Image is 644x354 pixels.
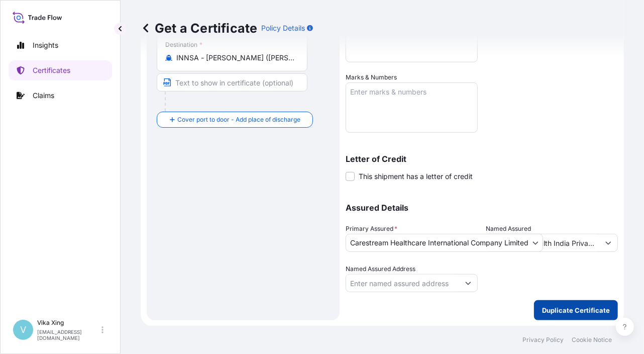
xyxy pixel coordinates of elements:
[176,53,295,63] input: Destination
[177,115,300,125] span: Cover port to door - Add place of discharge
[542,305,610,315] p: Duplicate Certificate
[346,224,397,234] span: Primary Assured
[9,60,112,80] a: Certificates
[346,274,459,292] input: Named Assured Address
[486,224,531,234] label: Named Assured
[157,73,307,92] input: Text to appear on certificate
[346,72,397,82] label: Marks & Numbers
[350,238,528,248] span: Carestream Healthcare International Company Limited
[9,85,112,106] a: Claims
[599,234,617,252] button: Show suggestions
[141,20,257,36] p: Get a Certificate
[33,65,70,75] p: Certificates
[459,274,477,292] button: Show suggestions
[346,204,618,212] p: Assured Details
[157,112,313,128] button: Cover port to door - Add place of discharge
[33,91,54,101] p: Claims
[359,171,473,182] span: This shipment has a letter of credit
[9,35,112,55] a: Insights
[346,234,543,252] button: Carestream Healthcare International Company Limited
[572,336,612,344] a: Cookie Notice
[33,40,58,50] p: Insights
[522,336,564,344] a: Privacy Policy
[346,155,618,163] p: Letter of Credit
[261,23,305,33] p: Policy Details
[534,300,618,320] button: Duplicate Certificate
[346,264,415,274] label: Named Assured Address
[37,319,99,327] p: Vika Xing
[20,325,26,335] span: V
[37,329,99,341] p: [EMAIL_ADDRESS][DOMAIN_NAME]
